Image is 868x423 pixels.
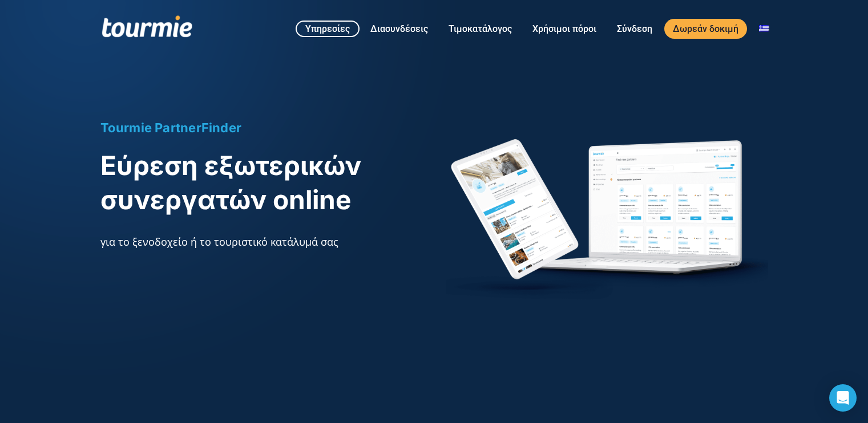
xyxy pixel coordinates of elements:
[524,22,605,36] a: Χρήσιμοι πόροι
[829,384,857,412] div: Open Intercom Messenger
[100,120,242,135] span: Tourmie PartnerFinder
[100,235,338,249] span: για το ξενοδοχείο ή το τουριστικό κατάλυμά σας
[608,22,661,36] a: Σύνδεση
[664,19,747,39] a: Δωρεάν δοκιμή
[440,22,520,36] a: Τιμοκατάλογος
[296,21,360,37] a: Υπηρεσίες
[362,22,437,36] a: Διασυνδέσεις
[100,149,361,215] span: Εύρεση εξωτερικών συνεργατών online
